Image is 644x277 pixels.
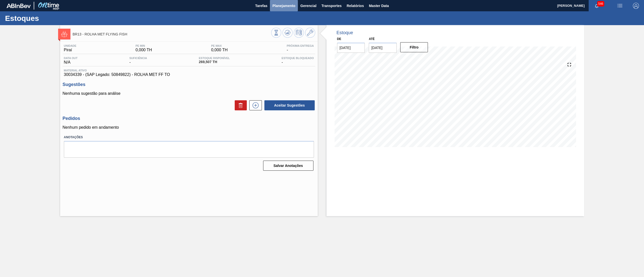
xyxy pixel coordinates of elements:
[73,32,271,36] span: BR13 - ROLHA MET FLYING FISH
[136,48,152,52] span: 0,000 TH
[247,100,262,110] div: Nova sugestão
[64,48,76,52] span: Piraí
[369,37,375,41] label: Até
[369,3,389,9] span: Master Data
[263,161,313,171] button: Salvar Anotações
[129,57,147,60] span: Suficiência
[287,44,314,47] span: Próxima Entrega
[597,1,604,7] span: 546
[64,57,78,60] span: Data out
[255,3,267,9] span: Tarefas
[63,82,315,87] h3: Sugestões
[294,28,304,38] button: Programar Estoque
[64,134,314,141] label: Anotações
[63,91,315,96] p: Nenhuma sugestão para análise
[400,42,428,52] button: Filtro
[281,57,314,60] span: Estoque Bloqueado
[300,3,316,9] span: Gerencial
[199,57,230,60] span: Estoque Disponível
[262,100,315,111] div: Aceitar Sugestões
[617,3,623,9] img: userActions
[128,57,148,65] div: -
[337,30,353,35] div: Estoque
[64,69,314,72] span: Material ativo
[283,28,293,38] button: Atualizar Gráfico
[7,4,31,8] img: TNhmsLtSVTkK8tSr43FrP2fwEKptu5GPRR3wAAAABJRU5ErkJggg==
[280,57,315,65] div: -
[61,31,67,37] img: Ícone
[369,43,397,53] input: dd/mm/yyyy
[286,44,315,52] div: -
[589,2,605,9] button: Notificações
[232,100,247,110] div: Excluir Sugestões
[63,125,315,130] p: Nenhum pedido em andamento
[337,43,365,53] input: dd/mm/yyyy
[264,100,315,110] button: Aceitar Sugestões
[5,15,94,21] h1: Estoques
[63,116,315,121] h3: Pedidos
[211,44,228,47] span: PE MAX
[211,48,228,52] span: 0,000 TH
[347,3,364,9] span: Relatórios
[63,57,79,65] div: N/A
[199,60,230,64] span: 269,507 TH
[136,44,152,47] span: PE MIN
[64,44,76,47] span: Unidade
[272,3,295,9] span: Planejamento
[64,72,314,77] span: 30034339 - (SAP Legado: 50849822) - ROLHA MET FF TO
[321,3,342,9] span: Transportes
[271,28,281,38] button: Visão Geral dos Estoques
[337,37,341,41] label: De
[305,28,315,38] button: Ir ao Master Data / Geral
[633,3,639,9] img: Logout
